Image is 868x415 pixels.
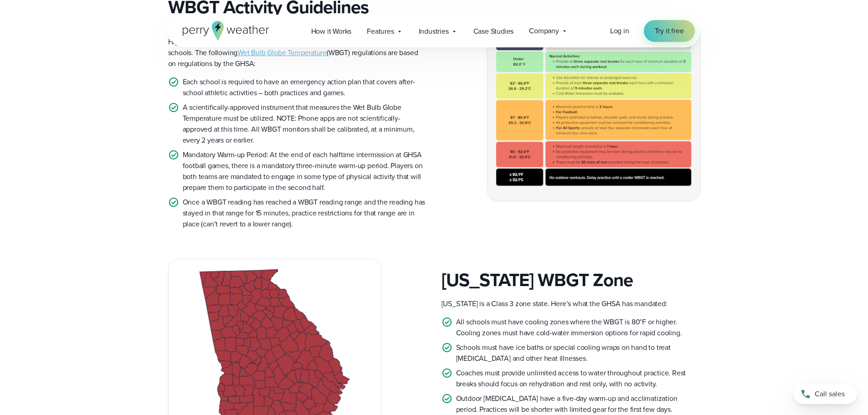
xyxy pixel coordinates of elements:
span: Try it free [655,26,684,36]
img: Georgia GHSA WBGT Guidelines [488,26,700,200]
p: Outdoor [MEDICAL_DATA] have a five-day warm-up and acclimatization period. Practices will be shor... [456,393,700,415]
p: All schools must have cooling zones where the WBGT is 80°F or higher. Cooling zones must have col... [456,317,700,338]
span: Case Studies [473,26,514,37]
p: Each school is required to have an emergency action plan that covers after-school athletic activi... [183,77,427,98]
h3: [US_STATE] WBGT Zone [442,269,700,291]
span: Features [367,26,394,37]
p: Mandatory Warm-up Period: At the end of each halftime intermission at GHSA football games, there ... [183,149,427,193]
span: Industries [419,26,449,37]
span: Call sales [815,389,845,400]
span: Log in [610,26,629,36]
a: Case Studies [466,22,522,41]
p: The Wet Bulb Globe Temperature (WBGT) has been approved by the [US_STATE] High School Association... [168,26,427,69]
p: Once a WBGT reading has reached a WBGT reading range and the reading has stayed in that range for... [183,197,427,230]
a: How it Works [303,22,360,41]
p: A scientifically-approved instrument that measures the Wet Bulb Globe Temperature must be utilize... [183,102,427,146]
span: How it Works [311,26,352,37]
a: Call sales [793,384,857,404]
span: Company [529,26,559,36]
p: Schools must have ice baths or special cooling wraps on hand to treat [MEDICAL_DATA] and other he... [456,342,700,364]
p: [US_STATE] is a Class 3 zone state. Here’s what the GHSA has mandated: [442,298,700,309]
a: Wet Bulb Globe Temperature [237,47,327,58]
p: Coaches must provide unlimited access to water throughout practice. Rest breaks should focus on r... [456,368,700,389]
a: Log in [610,26,629,36]
a: Try it free [644,20,695,42]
